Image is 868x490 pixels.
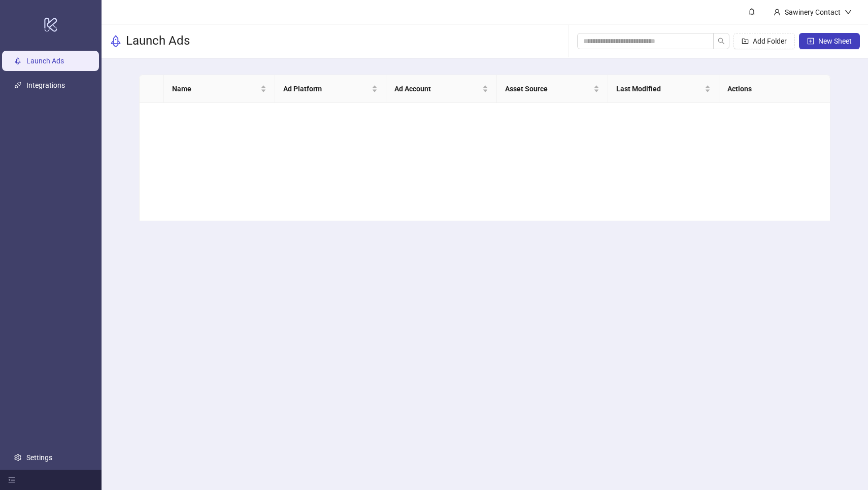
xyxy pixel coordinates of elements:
[110,35,122,47] span: rocket
[742,38,749,45] span: folder-add
[807,38,814,45] span: plus-square
[394,83,481,94] span: Ad Account
[126,33,190,49] h3: Launch Ads
[172,83,258,94] span: Name
[164,75,275,103] th: Name
[818,37,852,45] span: New Sheet
[275,75,386,103] th: Ad Platform
[497,75,608,103] th: Asset Source
[616,83,703,94] span: Last Modified
[283,83,370,94] span: Ad Platform
[845,9,852,16] span: down
[26,453,52,462] a: Settings
[608,75,719,103] th: Last Modified
[774,9,781,16] span: user
[733,33,795,49] button: Add Folder
[386,75,497,103] th: Ad Account
[26,81,65,89] a: Integrations
[753,37,787,45] span: Add Folder
[26,57,64,65] a: Launch Ads
[799,33,860,49] button: New Sheet
[719,75,830,103] th: Actions
[781,7,845,18] div: Sawinery Contact
[8,476,15,483] span: menu-fold
[505,83,591,94] span: Asset Source
[748,8,755,15] span: bell
[718,38,725,45] span: search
